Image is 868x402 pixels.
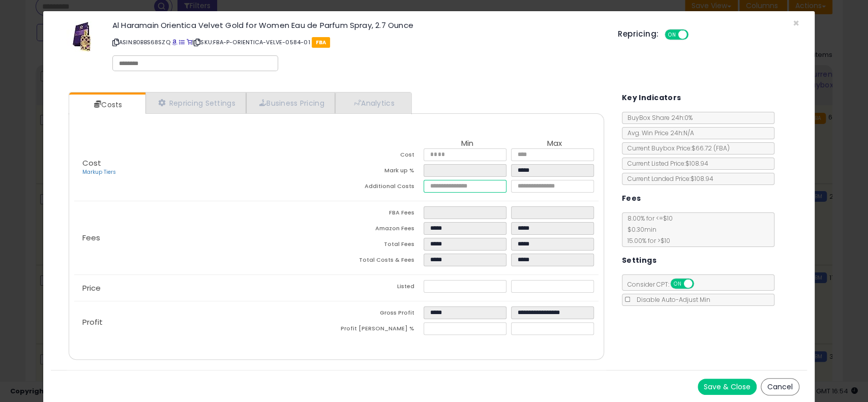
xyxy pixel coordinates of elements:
[793,16,799,30] span: ×
[179,38,185,46] a: All offer listings
[622,144,730,152] span: Current Buybox Price:
[622,236,670,245] span: 15.00 % for > $10
[622,280,707,289] span: Consider CPT:
[692,144,730,152] span: $66.72
[692,280,708,288] span: OFF
[336,148,424,164] td: Cost
[246,92,335,113] a: Business Pricing
[312,37,331,48] span: FBA
[336,306,424,322] td: Gross Profit
[112,21,603,29] h3: Al Haramain Orientica Velvet Gold for Women Eau de Parfum Spray, 2.7 Ounce
[424,139,511,148] th: Min
[622,159,708,168] span: Current Listed Price: $108.94
[172,38,177,46] a: BuyBox page
[761,378,799,395] button: Cancel
[74,159,336,176] p: Cost
[336,254,424,269] td: Total Costs & Fees
[622,91,681,104] h5: Key Indicators
[622,214,673,245] span: 8.00 % for <= $10
[622,225,656,234] span: $0.30 min
[145,92,246,113] a: Repricing Settings
[622,192,641,205] h5: Fees
[336,164,424,180] td: Mark up %
[671,280,684,288] span: ON
[336,180,424,196] td: Additional Costs
[511,139,598,148] th: Max
[622,174,713,183] span: Current Landed Price: $108.94
[336,238,424,254] td: Total Fees
[698,379,757,395] button: Save & Close
[622,129,694,137] span: Avg. Win Price 24h: N/A
[687,30,703,39] span: OFF
[666,30,678,39] span: ON
[622,254,656,267] h5: Settings
[187,38,192,46] a: Your listing only
[336,206,424,222] td: FBA Fees
[632,295,710,304] span: Disable Auto-Adjust Min
[112,34,603,50] p: ASIN: B0BBS68SZQ | SKU: FBA-P-ORIENTICA-VELVE-0584-01
[335,92,410,113] a: Analytics
[74,284,336,292] p: Price
[336,322,424,338] td: Profit [PERSON_NAME] %
[618,30,659,38] h5: Repricing:
[622,113,693,122] span: BuyBox Share 24h: 0%
[74,234,336,242] p: Fees
[82,168,116,176] a: Markup Tiers
[67,21,97,52] img: 416q+4gBvzL._SL60_.jpg
[69,95,144,115] a: Costs
[336,280,424,296] td: Listed
[713,144,730,152] span: ( FBA )
[336,222,424,238] td: Amazon Fees
[74,318,336,326] p: Profit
